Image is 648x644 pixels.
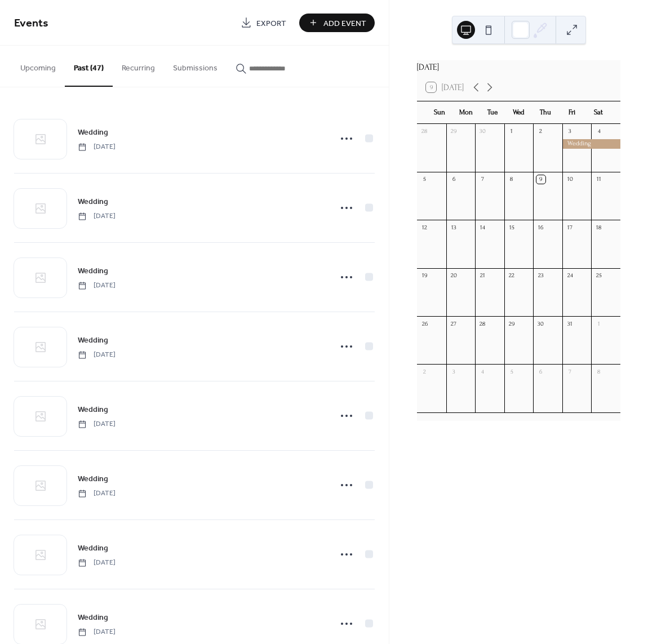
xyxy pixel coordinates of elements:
div: 13 [450,223,458,232]
div: Wed [505,101,532,124]
div: 25 [594,272,603,280]
span: [DATE] [78,142,116,152]
div: 18 [594,223,603,232]
span: [DATE] [78,419,116,429]
div: 6 [536,367,545,376]
a: Wedding [78,541,108,554]
div: 29 [508,319,516,328]
div: 8 [594,367,603,376]
div: 15 [508,223,516,232]
div: 7 [478,175,487,184]
div: [DATE] [417,60,620,74]
div: 30 [478,127,487,136]
div: 2 [420,367,429,376]
div: 17 [566,223,574,232]
span: [DATE] [78,281,116,291]
a: Wedding [78,611,108,624]
a: Wedding [78,334,108,347]
span: [DATE] [78,211,116,221]
div: 5 [420,175,429,184]
div: 10 [566,175,574,184]
div: 12 [420,223,429,232]
div: 20 [450,272,458,280]
span: Wedding [78,543,108,554]
div: Sat [585,101,611,124]
div: Mon [452,101,479,124]
div: 14 [478,223,487,232]
div: 3 [566,127,574,136]
a: Wedding [78,126,108,139]
div: 24 [566,272,574,280]
span: Wedding [78,127,108,139]
div: 30 [536,319,545,328]
div: Fri [558,101,585,124]
span: [DATE] [78,350,116,360]
span: Events [14,12,48,34]
span: [DATE] [78,558,116,568]
div: 28 [478,319,487,328]
span: [DATE] [78,627,116,637]
div: 2 [536,127,545,136]
span: Wedding [78,335,108,347]
div: 28 [420,127,429,136]
div: 9 [536,175,545,184]
div: 8 [508,175,516,184]
div: Tue [479,101,505,124]
button: Upcoming [11,46,65,86]
div: 4 [478,367,487,376]
div: 1 [594,319,603,328]
div: 31 [566,319,574,328]
button: Recurring [113,46,164,86]
div: 27 [450,319,458,328]
span: Wedding [78,473,108,485]
div: 22 [508,272,516,280]
div: Sun [426,101,452,124]
div: 6 [450,175,458,184]
button: Past (47) [65,46,113,87]
a: Wedding [78,264,108,277]
span: Wedding [78,196,108,208]
div: 23 [536,272,545,280]
a: Wedding [78,403,108,416]
div: 21 [478,272,487,280]
div: 4 [594,127,603,136]
a: Wedding [78,472,108,485]
div: 19 [420,272,429,280]
div: Thu [532,101,558,124]
span: Export [256,17,286,29]
div: Wedding [562,139,620,149]
span: Wedding [78,404,108,416]
span: Add Event [323,17,366,29]
div: 3 [450,367,458,376]
button: Add Event [299,14,375,32]
div: 26 [420,319,429,328]
span: Wedding [78,265,108,277]
div: 5 [508,367,516,376]
div: 7 [566,367,574,376]
span: Wedding [78,612,108,624]
div: 1 [508,127,516,136]
div: 29 [450,127,458,136]
a: Wedding [78,195,108,208]
button: Submissions [164,46,227,86]
div: 16 [536,223,545,232]
div: 11 [594,175,603,184]
a: Export [232,14,295,32]
span: [DATE] [78,488,116,499]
